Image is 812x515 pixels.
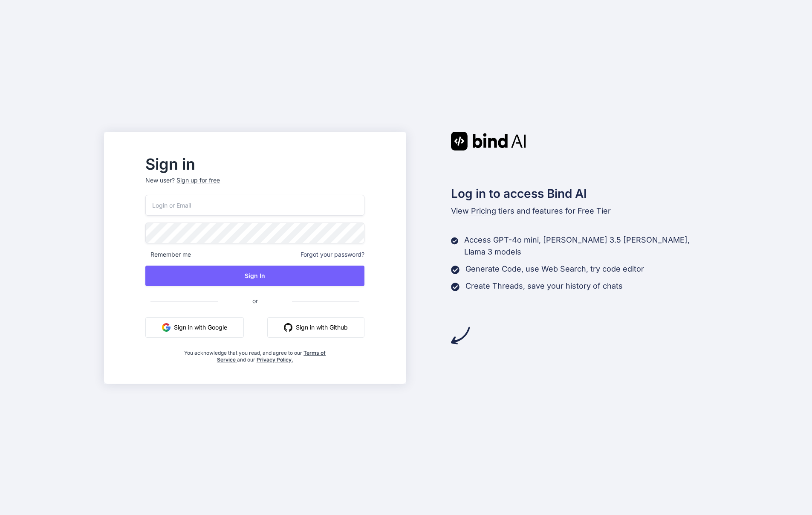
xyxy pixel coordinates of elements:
[145,176,364,195] p: New user?
[145,157,364,171] h2: Sign in
[162,323,170,332] img: google
[451,205,708,217] p: tiers and features for Free Tier
[465,263,644,275] p: Generate Code, use Web Search, try code editor
[451,132,526,150] img: Bind AI logo
[451,185,708,203] h2: Log in to access Bind AI
[217,350,326,363] a: Terms of Service
[267,317,364,338] button: Sign in with Github
[182,344,328,363] div: You acknowledge that you read, and agree to our and our
[284,323,292,332] img: github
[145,317,244,338] button: Sign in with Google
[145,250,191,259] span: Remember me
[451,206,496,215] span: View Pricing
[145,195,364,216] input: Login or Email
[451,326,470,345] img: arrow
[465,280,623,292] p: Create Threads, save your history of chats
[176,176,220,185] div: Sign up for free
[218,290,292,311] span: or
[257,356,293,363] a: Privacy Policy.
[301,250,364,259] span: Forgot your password?
[145,266,364,286] button: Sign In
[464,234,708,258] p: Access GPT-4o mini, [PERSON_NAME] 3.5 [PERSON_NAME], Llama 3 models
